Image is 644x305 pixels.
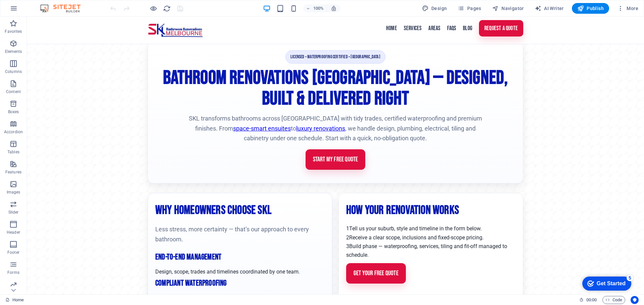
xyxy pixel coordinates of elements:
[128,260,298,273] h3: Compliant Waterproofing
[8,210,19,215] p: Slider
[614,3,641,14] button: More
[319,246,379,267] a: Get Your Free Quote
[313,4,324,12] h6: 100%
[279,133,339,153] a: Start My Free Quote
[128,208,298,227] p: Less stress, more certainty — that’s our approach to every bathroom.
[8,109,19,115] p: Boxes
[452,3,496,20] a: Request a Quote
[319,226,322,233] span: 3
[420,7,429,17] a: FAQs
[319,225,489,243] div: Build phase — waterproofing, services, tiling and fit-off managed to schedule.
[5,69,22,74] p: Columns
[7,230,20,235] p: Header
[7,250,19,255] p: Footer
[359,3,496,24] nav: Main navigation
[5,3,54,17] div: Get Started 5 items remaining, 0% complete
[535,5,564,12] span: AI Writer
[4,129,23,135] p: Accordion
[5,169,21,175] p: Features
[422,5,447,12] span: Design
[591,297,592,302] span: :
[5,49,22,54] p: Elements
[128,184,298,204] h2: Why Homeowners Choose SKL
[50,1,56,8] div: 5
[359,7,370,17] a: Home
[401,7,414,17] a: Areas
[586,296,597,304] span: 00 00
[489,3,527,14] button: Navigator
[163,5,171,12] i: Reload page
[319,208,489,216] div: Tell us your suburb, style and timeline in the form below.
[6,89,21,94] p: Content
[128,51,489,93] h1: Bathroom Renovations [GEOGRAPHIC_DATA] — Designed, Built & Delivered Right
[158,97,460,127] p: SKL transforms bathrooms across [GEOGRAPHIC_DATA] with tidy trades, certified waterproofing and p...
[5,296,24,304] a: Click to cancel selection. Double-click to open Pages
[331,5,337,11] i: On resize automatically adjust zoom level to fit chosen device.
[5,29,22,34] p: Favorites
[39,4,89,12] img: Editor Logo
[617,5,638,12] span: More
[269,108,318,115] a: luxury renovations
[20,7,49,13] div: Get Started
[319,209,322,215] span: 1
[7,270,19,275] p: Forms
[121,6,176,21] img: SKL Bathroom Renovations Melbourne
[128,260,298,286] div: Approved systems applied and documented prior to tiling.
[602,296,625,304] button: Code
[577,5,604,12] span: Publish
[128,234,298,247] h3: End-to-End Management
[572,3,609,14] button: Publish
[7,149,19,155] p: Tables
[149,4,157,12] button: Click here to leave preview mode and continue editing
[436,7,445,17] a: Blog
[419,3,450,14] div: Design (Ctrl+Alt+Y)
[128,234,298,260] div: Design, scope, trades and timelines coordinated by one team.
[458,5,481,12] span: Pages
[303,4,327,12] button: 100%
[206,108,264,115] a: space-smart ensuites
[259,33,359,47] span: Licensed • Waterproofing Certified • [GEOGRAPHIC_DATA]
[163,4,171,12] button: reload
[605,296,622,304] span: Code
[492,5,524,12] span: Navigator
[419,3,450,14] button: Design
[455,3,484,14] button: Pages
[532,3,567,14] button: AI Writer
[377,7,395,17] a: Services
[319,217,489,225] div: Receive a clear scope, inclusions and fixed-scope pricing.
[319,184,489,204] h2: How Your Renovation Works
[319,218,322,224] span: 2
[7,189,20,195] p: Images
[631,296,639,304] button: Usercentrics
